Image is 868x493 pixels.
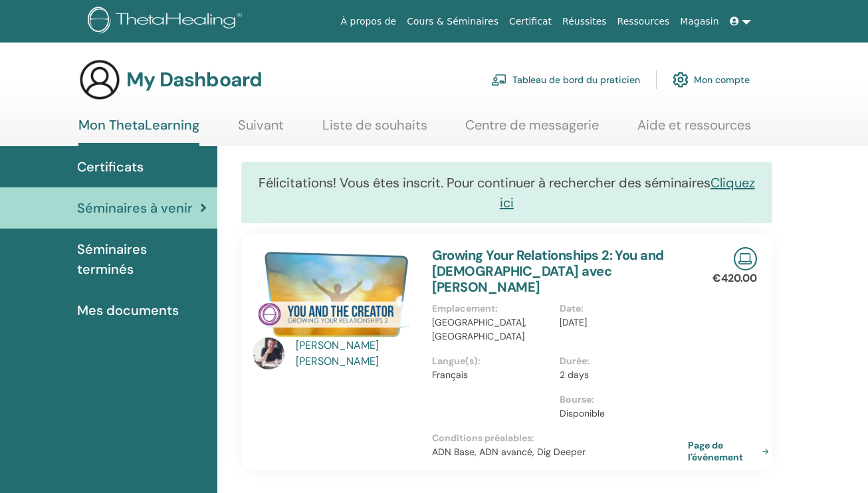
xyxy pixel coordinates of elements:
[712,270,757,286] p: €420.00
[465,117,599,143] a: Centre de messagerie
[432,316,552,344] p: [GEOGRAPHIC_DATA], [GEOGRAPHIC_DATA]
[432,246,664,296] a: Growing Your Relationships 2: You and [DEMOGRAPHIC_DATA] avec [PERSON_NAME]
[401,9,504,34] a: Cours & Séminaires
[432,302,552,316] p: Emplacement :
[77,198,193,218] span: Séminaires à venir
[560,368,680,382] p: 2 days
[77,157,144,177] span: Certificats
[612,9,675,34] a: Ressources
[77,300,179,320] span: Mes documents
[241,162,773,223] div: Félicitations! Vous êtes inscrit. Pour continuer à rechercher des séminaires
[560,354,680,368] p: Durée :
[675,9,724,34] a: Magasin
[688,439,774,463] a: Page de l'événement
[432,445,689,459] p: ADN Base, ADN avancé, Dig Deeper
[637,117,751,143] a: Aide et ressources
[560,316,680,330] p: [DATE]
[253,247,416,342] img: Growing Your Relationships 2: You and God
[560,302,680,316] p: Date :
[432,354,552,368] p: Langue(s) :
[78,58,121,101] img: generic-user-icon.jpg
[560,393,680,407] p: Bourse :
[432,368,552,382] p: Français
[504,9,557,34] a: Certificat
[336,9,402,34] a: À propos de
[296,338,419,369] a: [PERSON_NAME] [PERSON_NAME]
[322,117,427,143] a: Liste de souhaits
[491,74,507,86] img: chalkboard-teacher.svg
[673,68,689,91] img: cog.svg
[126,68,262,92] h3: My Dashboard
[734,247,757,270] img: Live Online Seminar
[673,65,750,94] a: Mon compte
[491,65,640,94] a: Tableau de bord du praticien
[77,239,207,279] span: Séminaires terminés
[88,7,247,37] img: logo.png
[560,407,680,421] p: Disponible
[253,338,284,369] img: default.jpg
[78,117,199,146] a: Mon ThetaLearning
[238,117,284,143] a: Suivant
[557,9,611,34] a: Réussites
[432,431,689,445] p: Conditions préalables :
